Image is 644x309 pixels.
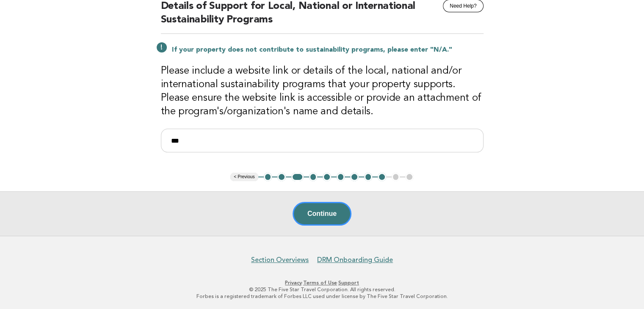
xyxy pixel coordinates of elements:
button: 7 [350,173,359,181]
h3: Please include a website link or details of the local, national and/or international sustainabili... [161,64,484,119]
a: Privacy [285,280,302,286]
a: DRM Onboarding Guide [317,256,393,264]
button: Continue [293,202,351,226]
p: © 2025 The Five Star Travel Corporation. All rights reserved. [63,286,581,293]
p: If your property does not contribute to sustainability programs, please enter "N/A." [172,46,484,54]
button: < Previous [230,173,258,181]
button: 5 [323,173,331,181]
button: 1 [264,173,272,181]
button: 3 [291,173,304,181]
p: Forbes is a registered trademark of Forbes LLC used under license by The Five Star Travel Corpora... [63,293,581,300]
p: · · [63,279,581,286]
button: 6 [337,173,345,181]
a: Terms of Use [303,280,337,286]
button: 4 [309,173,318,181]
button: 2 [277,173,286,181]
a: Section Overviews [251,256,309,264]
button: 9 [378,173,386,181]
a: Support [338,280,359,286]
button: 8 [364,173,373,181]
